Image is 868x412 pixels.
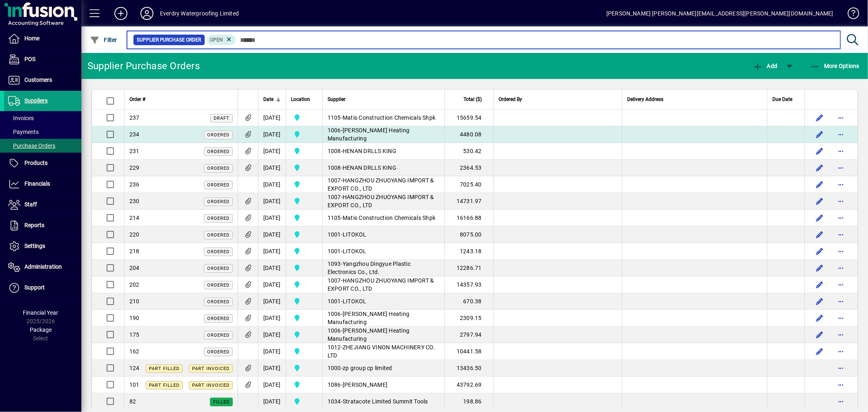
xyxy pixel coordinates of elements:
[258,126,286,143] td: [DATE]
[129,181,140,188] span: 236
[328,277,434,292] span: HANGZHOU ZHUOYANG IMPORT & EXPORT CO., LTD
[258,143,286,160] td: [DATE]
[207,349,230,355] span: Ordered
[207,35,236,45] mat-chip: Completion Status: Open
[328,95,345,104] span: Supplier
[258,110,286,126] td: [DATE]
[24,284,45,291] span: Support
[444,327,493,343] td: 2797.94
[751,59,779,73] button: Add
[444,193,493,210] td: 14731.97
[30,327,52,333] span: Package
[258,360,286,377] td: [DATE]
[328,127,341,134] span: 1006
[4,236,81,256] a: Settings
[328,381,341,388] span: 1086
[813,145,826,158] button: Edit
[137,36,201,44] span: Supplier Purchase Order
[813,111,826,124] button: Edit
[328,261,341,267] span: 1093
[813,195,826,208] button: Edit
[813,211,826,224] button: Edit
[4,28,81,49] a: Home
[834,278,847,291] button: More options
[24,97,48,104] span: Suppliers
[207,249,230,254] span: Ordered
[444,276,493,293] td: 14357.93
[498,95,617,104] div: Ordered By
[444,143,493,160] td: 530.42
[328,277,341,284] span: 1007
[343,381,387,388] span: [PERSON_NAME]
[129,381,140,388] span: 101
[207,132,230,138] span: Ordered
[444,293,493,310] td: 670.38
[753,63,777,69] span: Add
[149,383,179,388] span: Part Filled
[444,260,493,276] td: 12286.71
[328,327,410,342] span: [PERSON_NAME] Heating Manufacturing
[258,260,286,276] td: [DATE]
[343,148,396,154] span: HENAN DRLLS KING
[258,193,286,210] td: [DATE]
[258,160,286,176] td: [DATE]
[108,6,134,21] button: Add
[810,63,860,69] span: More Options
[834,178,847,191] button: More options
[192,383,230,388] span: Part Invoiced
[808,59,862,73] button: More Options
[834,295,847,308] button: More options
[444,310,493,327] td: 2309.15
[24,160,48,166] span: Products
[88,33,119,47] button: Filter
[627,95,663,104] span: Delivery Address
[450,95,489,104] div: Total ($)
[4,257,81,277] a: Administration
[258,343,286,360] td: [DATE]
[322,343,444,360] td: -
[258,210,286,226] td: [DATE]
[207,199,230,204] span: Ordered
[813,328,826,341] button: Edit
[444,226,493,243] td: 8075.00
[322,193,444,210] td: -
[258,293,286,310] td: [DATE]
[444,160,493,176] td: 2364.53
[207,166,230,171] span: Ordered
[322,393,444,410] td: -
[207,216,230,221] span: Ordered
[4,111,81,125] a: Invoices
[834,311,847,324] button: More options
[328,177,434,192] span: HANGZHOU ZHUOYANG IMPORT & EXPORT CO., LTD
[129,148,140,154] span: 231
[343,248,367,254] span: LITOKOL
[328,127,410,142] span: [PERSON_NAME] Heating Manufacturing
[192,366,230,371] span: Part Invoiced
[322,276,444,293] td: -
[4,125,81,139] a: Payments
[343,231,367,238] span: LITOKOL
[834,161,847,174] button: More options
[129,231,140,238] span: 220
[328,311,410,325] span: [PERSON_NAME] Heating Manufacturing
[24,222,44,228] span: Reports
[263,95,273,104] span: Date
[134,6,160,21] button: Profile
[4,153,81,173] a: Products
[129,215,140,221] span: 214
[129,281,140,288] span: 202
[291,246,317,256] span: Central
[834,261,847,274] button: More options
[207,299,230,305] span: Ordered
[343,398,428,405] span: Stratacote Limited Summit Tools
[207,266,230,271] span: Ordered
[24,77,52,83] span: Customers
[328,114,341,121] span: 1105
[291,180,317,189] span: Central
[4,215,81,236] a: Reports
[24,263,62,270] span: Administration
[444,110,493,126] td: 15659.54
[4,139,81,153] a: Purchase Orders
[4,195,81,215] a: Staff
[291,380,317,390] span: Central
